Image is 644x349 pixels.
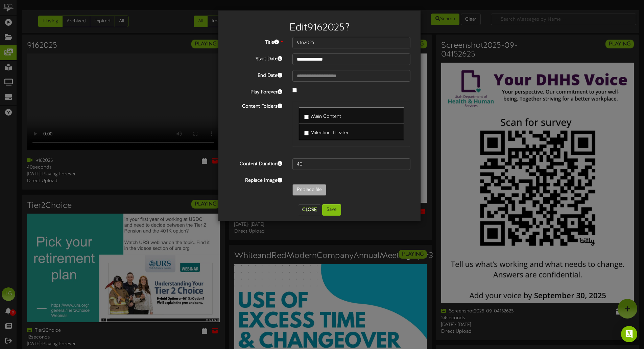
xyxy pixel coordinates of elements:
input: Valentine Theater [304,131,309,135]
label: Replace Image [223,175,287,184]
h2: Edit 9162025 ? [229,22,410,34]
input: Main Content [304,115,309,119]
span: Main Content [311,114,341,119]
input: Title [292,37,410,48]
label: Play Forever [223,87,287,96]
label: Title [223,37,287,46]
button: Close [298,204,321,215]
span: Valentine Theater [311,130,349,135]
label: Content Folders [223,101,287,110]
label: Start Date [223,53,287,63]
label: Content Duration [223,158,287,168]
input: 15 [292,158,410,170]
label: End Date [223,70,287,79]
button: Save [322,204,341,216]
div: Open Intercom Messenger [621,326,637,342]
